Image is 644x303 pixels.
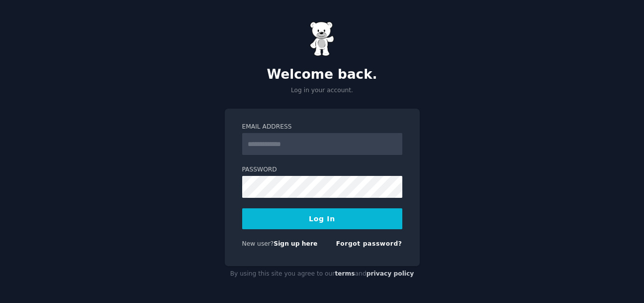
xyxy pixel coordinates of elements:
a: privacy policy [367,270,414,277]
label: Email Address [242,123,402,132]
a: terms [335,270,355,277]
label: Password [242,165,402,174]
a: Sign up here [274,240,317,247]
img: Gummy Bear [310,21,335,56]
span: New user? [242,240,274,247]
button: Log In [242,208,402,229]
a: Forgot password? [336,240,402,247]
p: Log in your account. [225,86,420,95]
div: By using this site you agree to our and [225,266,420,282]
h2: Welcome back. [225,67,420,83]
